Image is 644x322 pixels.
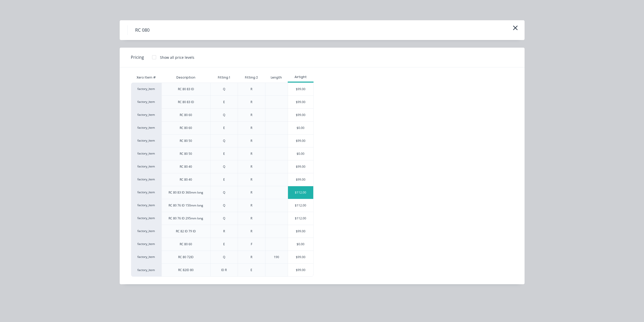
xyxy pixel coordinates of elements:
[251,216,252,221] div: R
[288,147,313,160] div: $0.00
[180,177,192,182] div: RC 80 40
[221,268,227,272] div: ID R
[169,216,203,221] div: RC 80 76 ID 295mm long
[251,126,252,130] div: R
[172,71,199,84] div: Description
[178,268,194,272] div: RC 82ID 80
[131,147,161,160] div: factory_item
[223,87,225,91] div: Q
[223,242,225,247] div: E
[131,72,161,83] div: Xero Item #
[178,255,194,259] div: RC 80 72ID
[180,151,192,156] div: RC 80 50
[223,100,225,104] div: E
[251,100,252,104] div: R
[223,151,225,156] div: E
[131,160,161,173] div: factory_item
[223,177,225,182] div: E
[131,173,161,186] div: factory_item
[288,83,313,96] div: $99.00
[180,126,192,130] div: RC 80 60
[251,139,252,143] div: R
[127,25,157,35] h4: RC 080
[288,75,314,79] div: Airtight
[288,109,313,121] div: $99.00
[180,164,192,169] div: RC 80 40
[288,160,313,173] div: $99.00
[288,251,313,263] div: $99.00
[251,177,252,182] div: R
[178,100,194,104] div: RC 80 83 ID
[223,190,225,195] div: Q
[176,229,196,234] div: RC 82 ID 79 ID
[131,134,161,147] div: factory_item
[251,268,252,272] div: E
[131,225,161,238] div: factory_item
[131,96,161,108] div: factory_item
[288,122,313,134] div: $0.00
[131,212,161,225] div: factory_item
[251,164,252,169] div: R
[288,225,313,238] div: $99.00
[251,255,252,259] div: R
[131,54,144,60] span: Pricing
[131,186,161,199] div: factory_item
[131,108,161,121] div: factory_item
[223,203,225,208] div: Q
[178,87,194,91] div: RC 80 83 ID
[223,126,225,130] div: E
[223,255,225,259] div: Q
[251,242,252,247] div: F
[288,212,313,225] div: $112.00
[251,229,252,234] div: R
[131,121,161,134] div: factory_item
[214,71,234,84] div: Fitting 1
[169,203,203,208] div: RC 80 76 ID 150mm long
[223,164,225,169] div: Q
[274,255,279,259] div: 190
[241,71,262,84] div: Fitting 2
[180,139,192,143] div: RC 80 50
[223,216,225,221] div: Q
[251,113,252,117] div: R
[288,238,313,251] div: $0.00
[169,190,203,195] div: RC 80 83 ID 360mm long
[131,263,161,277] div: factory_item
[288,264,313,276] div: $99.00
[288,199,313,212] div: $112.00
[288,96,313,108] div: $99.00
[288,173,313,186] div: $99.00
[288,186,313,199] div: $112.00
[131,83,161,96] div: factory_item
[267,71,286,84] div: Length
[288,135,313,147] div: $99.00
[131,199,161,212] div: factory_item
[251,151,252,156] div: R
[223,229,225,234] div: R
[180,242,192,247] div: RC 80 60
[251,190,252,195] div: R
[251,87,252,91] div: R
[251,203,252,208] div: R
[131,238,161,251] div: factory_item
[180,113,192,117] div: RC 80 60
[223,139,225,143] div: Q
[131,251,161,263] div: factory_item
[223,113,225,117] div: Q
[160,55,194,60] div: Show all price levels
